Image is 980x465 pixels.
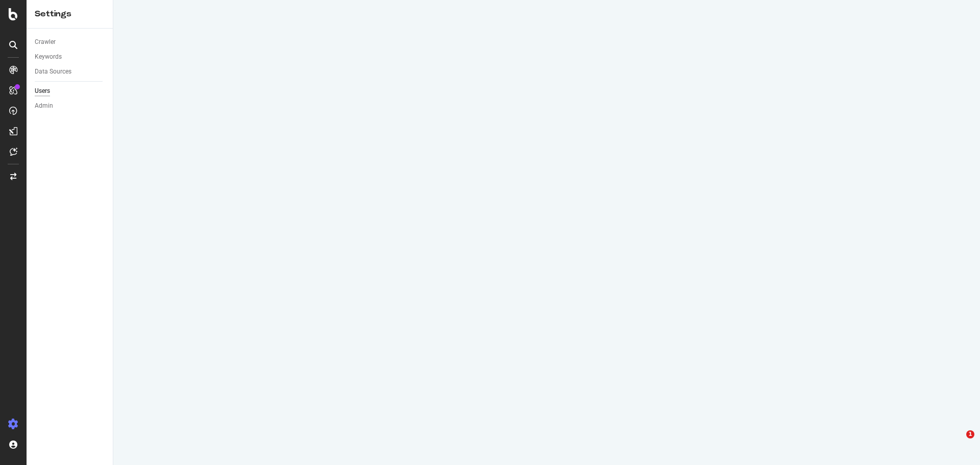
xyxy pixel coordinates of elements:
[35,52,106,62] a: Keywords
[35,66,106,77] a: Data Sources
[35,37,106,47] a: Crawler
[966,430,974,438] span: 1
[35,66,71,77] div: Data Sources
[35,8,105,20] div: Settings
[945,430,970,455] iframe: Intercom live chat
[35,52,62,62] div: Keywords
[35,101,106,111] a: Admin
[35,101,53,111] div: Admin
[35,86,106,96] a: Users
[35,86,50,96] div: Users
[35,37,56,47] div: Crawler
